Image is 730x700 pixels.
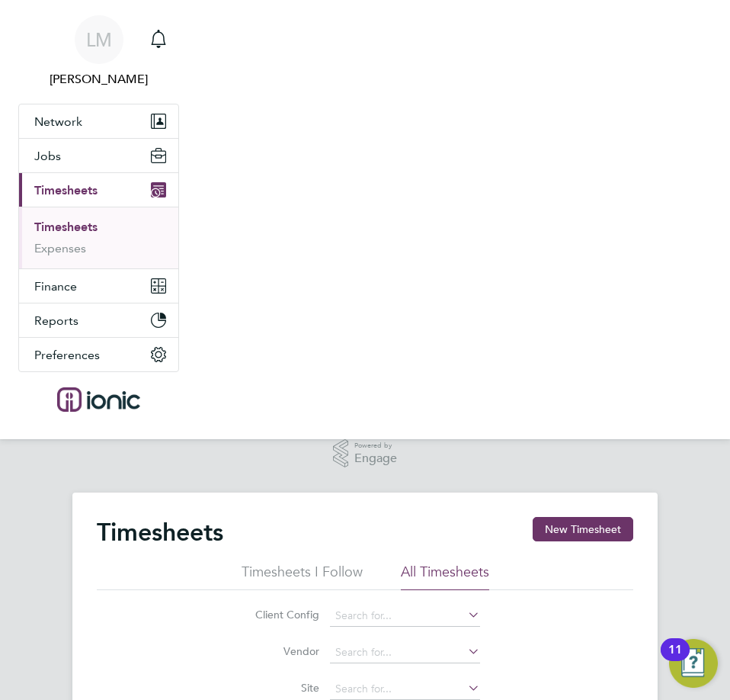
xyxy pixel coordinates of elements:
a: Expenses [34,241,86,255]
span: Timesheets [34,183,98,197]
input: Search for... [330,679,480,700]
button: Timesheets [19,173,178,207]
span: Preferences [34,348,100,362]
button: Jobs [19,139,178,172]
span: Network [34,114,82,129]
a: Go to home page [18,387,179,412]
h2: Timesheets [97,517,223,547]
input: Search for... [330,605,480,627]
span: Jobs [34,149,61,163]
li: All Timesheets [401,563,489,590]
a: LM[PERSON_NAME] [18,15,179,88]
img: ionic-logo-retina.png [57,387,139,412]
a: Timesheets [34,220,98,234]
span: Laura Moody [18,70,179,88]
label: Vendor [251,644,319,658]
div: Timesheets [19,207,178,268]
li: Timesheets I Follow [242,563,363,590]
span: Powered by [354,439,397,452]
label: Site [251,681,319,695]
span: LM [86,30,112,50]
button: Preferences [19,338,178,371]
button: Finance [19,269,178,303]
button: Open Resource Center, 11 new notifications [669,639,718,688]
span: Engage [354,452,397,465]
button: Network [19,104,178,138]
span: Reports [34,313,78,328]
button: New Timesheet [533,517,633,541]
button: Reports [19,303,178,337]
span: Finance [34,279,77,294]
label: Client Config [251,608,319,621]
input: Search for... [330,642,480,663]
a: Powered byEngage [333,439,398,468]
div: 11 [668,650,682,669]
